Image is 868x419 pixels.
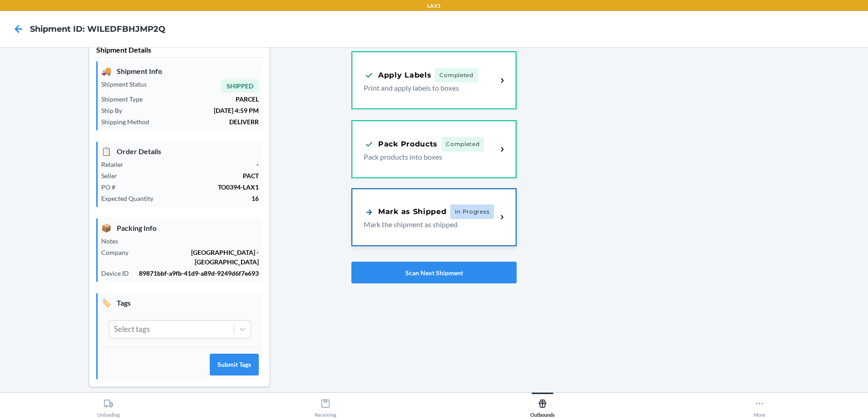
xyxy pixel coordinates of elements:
div: More [754,395,765,418]
p: Seller [101,171,124,180]
div: Outbounds [530,395,555,418]
p: [GEOGRAPHIC_DATA] - [GEOGRAPHIC_DATA] [136,248,259,267]
p: 16 [161,194,259,203]
p: - [131,160,259,169]
p: Pack products into boxes [364,151,490,162]
a: Apply LabelsCompletedPrint and apply labels to boxes [351,51,517,109]
p: Order Details [101,145,259,157]
p: Shipment Status [101,79,154,89]
span: 🏷️ [101,297,111,309]
div: Mark as Shipped [364,206,447,218]
p: TO0394-LAX1 [123,182,259,192]
a: Mark as ShippedIn ProgressMark the shipment as shipped [351,188,517,246]
h4: Shipment ID: WILEDFBHJMP2Q [30,23,165,35]
div: Receiving [315,395,336,418]
button: More [651,393,868,418]
p: PARCEL [150,94,259,104]
p: 89871bbf-a9fb-41d9-a89d-9249d6f7e693 [136,268,259,278]
span: Completed [441,137,484,151]
p: Expected Quantity [101,194,161,203]
p: Shipping Method [101,117,157,127]
button: Outbounds [434,393,651,418]
p: Shipment Details [96,44,262,58]
button: Receiving [217,393,434,418]
p: Shipment Type [101,94,150,104]
div: Pack Products [364,138,438,150]
div: Select tags [114,323,150,335]
span: In Progress [450,205,494,219]
p: DELIVERR [157,117,259,127]
span: 🚚 [101,65,111,77]
div: Apply Labels [364,69,431,81]
p: [DATE] 4:59 PM [129,106,259,115]
p: LAX1 [427,2,441,10]
button: Scan Next Shipment [351,262,517,283]
p: Device ID [101,268,136,278]
span: SHIPPED [221,79,259,93]
div: Unloading [97,395,120,418]
span: 📦 [101,222,111,234]
p: Mark the shipment as shipped [364,219,490,230]
p: Notes [101,236,125,246]
p: Retailer [101,160,131,169]
p: PACT [124,171,259,180]
span: 📋 [101,145,111,157]
p: Tags [101,297,259,309]
p: Ship By [101,106,129,115]
p: PO # [101,182,123,192]
p: Company [101,248,136,257]
a: Pack ProductsCompletedPack products into boxes [351,120,517,178]
p: Print and apply labels to boxes [364,83,490,93]
button: Submit Tags [210,354,259,375]
p: Packing Info [101,222,259,234]
p: Shipment Info [101,65,259,77]
span: Completed [435,68,478,83]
